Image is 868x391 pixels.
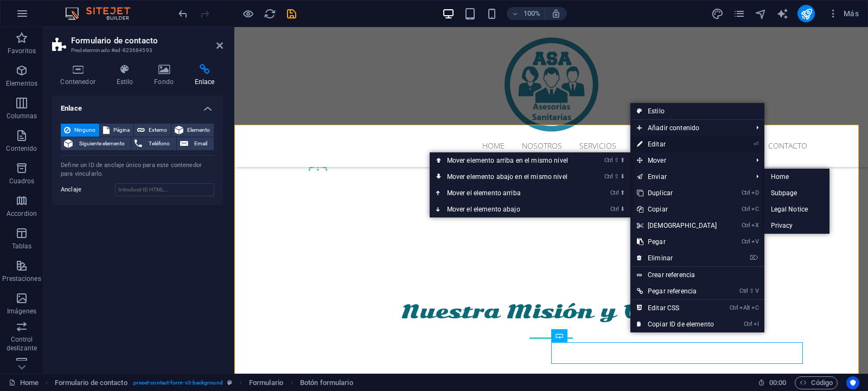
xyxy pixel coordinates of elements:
i: ⇧ [749,287,754,294]
i: Ctrl [742,189,750,196]
button: pages [732,7,745,20]
button: design [711,7,724,20]
button: publish [797,5,815,22]
i: Ctrl [744,321,752,328]
p: Cuadros [9,177,35,185]
a: CtrlDDuplicar [630,185,724,201]
p: Imágenes [7,307,36,316]
button: Elemento [171,124,214,137]
a: Haz clic para cancelar la selección y doble clic para abrir páginas [9,376,39,389]
span: Haz clic para seleccionar y doble clic para editar [55,376,127,389]
i: Páginas (Ctrl+Alt+S) [733,8,745,20]
label: Anclaje [61,183,115,196]
a: Enviar [630,169,748,185]
a: Ctrl⬇Mover el elemento abajo [430,201,590,217]
span: Código [800,376,833,389]
span: Ninguno [74,124,96,137]
a: ⏎Editar [630,136,724,152]
h3: Predeterminado #ed-823684593 [71,46,201,55]
i: ⌦ [750,254,758,261]
h2: Formulario de contacto [71,36,223,46]
nav: breadcrumb [55,376,353,389]
a: CtrlCCopiar [630,201,724,217]
span: Más [828,8,859,19]
i: AI Writer [776,8,789,20]
a: Crear referencia [630,267,764,283]
i: Ctrl [604,173,613,180]
i: Volver a cargar página [264,8,276,20]
a: CtrlX[DEMOGRAPHIC_DATA] [630,217,724,234]
button: Código [795,376,838,389]
i: Ctrl [604,157,613,164]
input: Introducir ID HTML... [115,183,214,196]
p: Accordion [7,209,37,218]
i: Ctrl [742,206,750,213]
span: Página [113,124,130,137]
a: ⌦Eliminar [630,250,724,266]
a: Estilo [630,103,764,119]
button: undo [176,7,189,20]
button: Página [100,124,133,137]
button: Externo [134,124,171,137]
a: CtrlVPegar [630,234,724,250]
span: Mover [630,152,748,169]
a: Ctrl⇧VPegar referencia [630,283,724,299]
a: Subpage [764,185,830,201]
button: Haz clic para salir del modo de previsualización y seguir editando [241,7,254,20]
h6: Tiempo de la sesión [758,376,787,389]
span: 00 00 [769,376,786,389]
i: C [751,304,759,311]
i: I [754,321,759,328]
p: Prestaciones [2,274,41,283]
button: Usercentrics [846,376,859,389]
i: Ctrl [610,206,619,213]
div: Define un ID de anclaje único para este contenedor para vincularlo. [61,161,214,179]
a: Home [764,169,830,185]
i: ⬇ [620,206,625,213]
a: Ctrl⇧⬇Mover elemento abajo en el mismo nivel [430,169,590,185]
i: ⇧ [614,173,619,180]
button: Siguiente elemento [61,137,131,150]
p: Contenido [6,144,37,153]
a: Ctrl⬆Mover el elemento arriba [430,185,590,201]
p: Tablas [12,242,32,251]
a: CtrlICopiar ID de elemento [630,316,724,332]
h4: Enlace [52,95,223,115]
i: Al redimensionar, ajustar el nivel de zoom automáticamente para ajustarse al dispositivo elegido. [551,9,561,18]
p: Favoritos [8,47,36,55]
span: : [777,379,778,387]
button: text_generator [776,7,789,20]
i: Ctrl [742,238,750,245]
a: CtrlAltCEditar CSS [630,300,724,316]
p: Columnas [7,112,37,120]
h4: Fondo [146,64,187,87]
i: Alt [739,304,750,311]
i: V [755,287,758,294]
a: Privacy [764,217,830,234]
span: Haz clic para seleccionar y doble clic para editar [300,376,353,389]
button: 100% [507,7,545,20]
span: Siguiente elemento [76,137,127,150]
i: ⬆ [620,157,625,164]
span: . preset-contact-form-v3-background [132,376,223,389]
button: Ninguno [61,124,99,137]
button: Email [177,137,214,150]
h4: Contenedor [52,64,108,87]
a: Legal Notice [764,201,830,217]
i: Ctrl [610,189,619,196]
span: Añadir contenido [630,120,748,136]
i: Ctrl [730,304,738,311]
i: ⇧ [614,157,619,164]
i: Ctrl [739,287,748,294]
span: Haz clic para seleccionar y doble clic para editar [249,376,283,389]
i: Ctrl [742,222,750,229]
button: Teléfono [131,137,176,150]
h6: 100% [523,7,540,20]
i: D [751,189,759,196]
i: Deshacer: Cambiar enlace (Ctrl+Z) [177,8,189,20]
i: Guardar (Ctrl+S) [285,8,298,20]
i: Este elemento es un preajuste personalizable [227,380,232,386]
i: X [751,222,759,229]
i: ⬇ [620,173,625,180]
i: ⏎ [754,140,758,148]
